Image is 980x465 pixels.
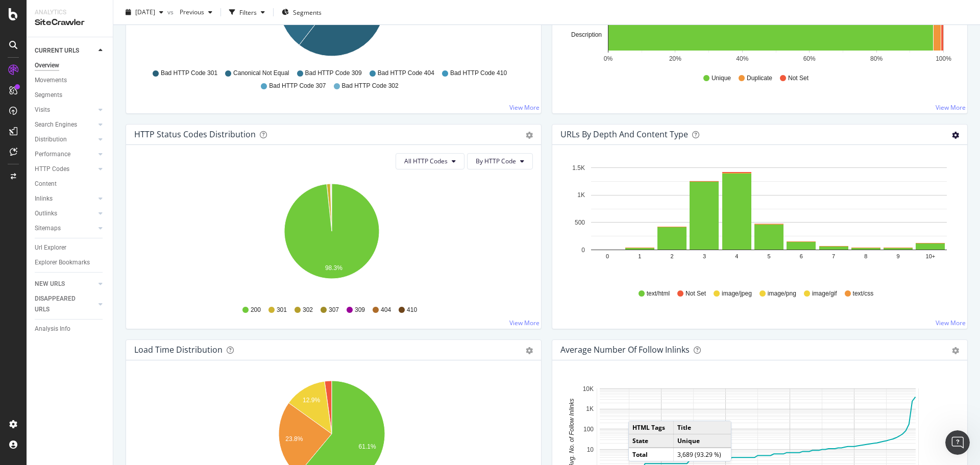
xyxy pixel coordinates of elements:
div: Average Number of Follow Inlinks [560,345,690,355]
div: Customer Support dit… [8,213,196,268]
div: SiteCrawler [35,17,105,29]
text: Description [571,31,602,38]
svg: A chart. [560,161,955,280]
text: 0 [581,247,585,254]
text: 3 [703,253,706,259]
span: 302 [303,306,313,314]
div: URLs by Depth and Content Type [560,129,688,139]
div: NEW URLS [35,279,65,289]
td: 3,689 (93.29 %) [674,448,731,461]
div: gear [526,347,533,354]
text: 1 [638,253,641,259]
button: Filters [225,4,269,20]
a: Outlinks [35,208,95,219]
a: [DOMAIN_NAME] | GA visits not showing up [10,35,194,56]
div: Explorer Bookmarks [35,257,90,268]
span: Unique [712,74,731,83]
div: gear [952,132,959,139]
a: Url Explorer [35,242,106,253]
strong: Resolved [85,297,119,305]
span: image/gif [812,289,837,298]
td: Total [629,448,674,461]
div: bonjour, merci je vais tester avec un nouveau crawl [45,179,188,199]
button: go back [7,4,26,23]
text: 2 [671,253,674,259]
span: 410 [407,306,417,314]
text: 500 [575,219,585,226]
div: Thank you for your patience.We will try to get back to you as soon as possible. [8,213,167,260]
span: Canonical Not Equal [233,69,289,78]
text: 10+ [926,253,936,259]
iframe: Intercom live chat [945,430,970,455]
span: Not Set [685,289,706,298]
div: Bonjour, les données relatives aux visites sont désormais disponibles. [16,138,159,158]
text: 9 [897,253,900,259]
span: Bad HTTP Code 301 [161,69,217,78]
div: HTTP Status Codes Distribution [134,129,256,139]
span: Bad HTTP Code 309 [305,69,362,78]
span: image/jpeg [722,289,752,298]
td: Unique [674,434,731,448]
text: 0% [604,55,613,62]
a: CURRENT URLS [35,45,95,56]
text: 60% [803,55,816,62]
div: Que pensez-vous du service de [PERSON_NAME] ? [8,317,167,350]
text: 0 [606,253,609,259]
div: Overview [35,60,59,71]
div: gear [526,132,533,139]
a: Sitemaps [35,223,95,234]
text: 8 [864,253,867,259]
span: Le ticket a été mis à jour • Il y a 1 sem [46,286,170,295]
a: Segments [35,90,106,101]
span: [DOMAIN_NAME] | GA visits not showing up [32,41,185,50]
a: Movements [35,75,106,86]
div: Segments [35,90,62,101]
span: text/html [647,289,670,298]
a: HTTP Codes [35,164,95,175]
div: HTTP Codes [35,164,69,175]
text: 98.3% [325,264,342,272]
div: Search Engines [35,119,77,130]
button: By HTTP Code [467,153,533,169]
span: By HTTP Code [476,157,516,165]
img: Profile image for Jenny [29,6,45,22]
div: Distribution [35,134,67,145]
div: A chart. [134,178,529,296]
a: Analysis Info [35,324,106,334]
div: gear [952,347,959,354]
text: 10 [587,446,594,453]
div: Fermer [179,4,198,22]
a: DISAPPEARED URLS [35,293,95,315]
div: [DATE] [8,268,196,282]
div: Sitemaps [35,223,61,234]
span: 307 [329,306,339,314]
span: Previous [176,8,204,16]
text: 23.8% [285,435,303,443]
div: SEO dit… [8,92,196,132]
a: Explorer Bookmarks [35,257,106,268]
a: Visits [35,105,95,115]
span: Duplicate [747,74,772,83]
a: Distribution [35,134,95,145]
div: Performance [35,149,70,160]
div: DISAPPEARED URLS [35,293,86,315]
button: All HTTP Codes [396,153,464,169]
p: Actif il y a 4j [50,13,90,23]
span: text/css [853,289,874,298]
text: 100 [583,426,594,433]
text: 80% [870,55,883,62]
div: Analytics [35,8,105,17]
a: Content [35,179,106,189]
text: 1K [586,405,594,412]
h1: [PERSON_NAME] [50,5,116,13]
a: Performance [35,149,95,160]
span: Bad HTTP Code 404 [378,69,434,78]
text: 61.1% [359,443,376,450]
span: Segments [293,8,322,16]
a: View More [509,319,540,327]
div: Que pensez-vous du service de [PERSON_NAME] ? [16,324,159,344]
span: All HTTP Codes [404,157,448,165]
a: View More [936,103,966,112]
div: Outlinks [35,208,57,219]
